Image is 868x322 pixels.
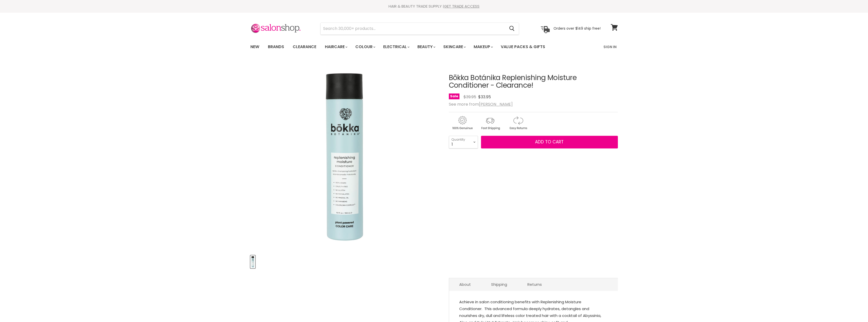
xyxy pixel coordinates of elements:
span: Sale [449,93,459,99]
a: GET TRADE ACCESS [444,4,479,9]
a: Skincare [439,42,469,52]
button: Search [505,23,519,34]
a: Beauty [414,42,438,52]
a: Brands [264,42,288,52]
a: [PERSON_NAME] [479,101,513,107]
p: Orders over $149 ship free! [553,26,601,31]
span: Add to cart [535,139,564,145]
img: Bōkka Botánika Replenishing Moisture Conditioner - Clearance! [251,256,255,268]
span: See more from [449,101,513,107]
select: Quantity [449,136,478,148]
a: Electrical [379,42,413,52]
a: Makeup [470,42,496,52]
a: Clearance [289,42,320,52]
div: Product thumbnails [250,254,440,268]
a: Colour [352,42,378,52]
form: Product [320,23,519,35]
h1: Bōkka Botánika Replenishing Moisture Conditioner - Clearance! [449,74,618,90]
a: Sign In [600,42,620,52]
span: $33.95 [478,94,491,100]
div: HAIR & BEAUTY TRADE SUPPLY | [244,4,624,9]
nav: Main [244,40,624,54]
img: genuine.gif [449,115,476,131]
a: About [449,278,481,291]
input: Search [321,23,505,34]
button: Add to cart [481,136,618,148]
img: returns.gif [505,115,531,131]
a: Haircare [321,42,350,52]
ul: Main menu [247,40,575,54]
img: Bōkka Botánika Replenishing Moisture Conditioner - Clearance! [317,67,373,244]
img: shipping.gif [477,115,504,131]
button: Bōkka Botánika Replenishing Moisture Conditioner - Clearance! [250,255,255,268]
span: $39.95 [464,94,476,100]
a: Returns [517,278,552,291]
a: New [247,42,263,52]
a: Value Packs & Gifts [497,42,549,52]
a: Shipping [481,278,517,291]
div: Bōkka Botánika Replenishing Moisture Conditioner - Clearance! image. Click or Scroll to Zoom. [250,61,440,251]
